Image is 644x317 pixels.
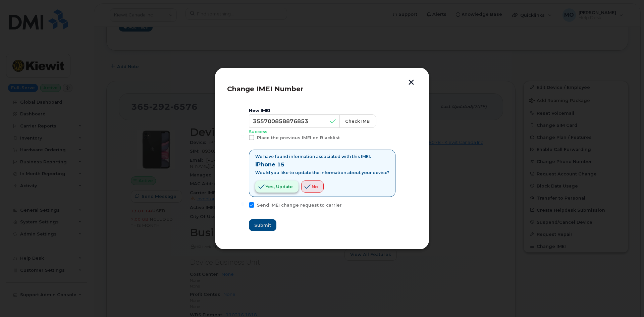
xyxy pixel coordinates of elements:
[257,135,340,140] span: Place the previous IMEI on Blacklist
[255,170,389,175] p: Would you like to update the information about your device?
[227,85,303,93] span: Change IMEI Number
[257,203,342,208] span: Send IMEI change request to carrier
[266,183,293,190] span: Yes, update
[255,161,284,168] strong: iPhone 15
[249,108,395,113] div: New IMEI
[249,219,276,231] button: Submit
[339,114,376,128] button: Check IMEI
[615,288,639,312] iframe: Messenger Launcher
[312,183,318,190] span: No
[255,180,299,193] button: Yes, update
[249,129,395,135] p: Success
[241,202,244,206] input: Send IMEI change request to carrier
[241,135,244,138] input: Place the previous IMEI on Blacklist
[255,154,389,159] p: We have found information associated with this IMEI.
[301,180,324,193] button: No
[254,222,271,228] span: Submit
